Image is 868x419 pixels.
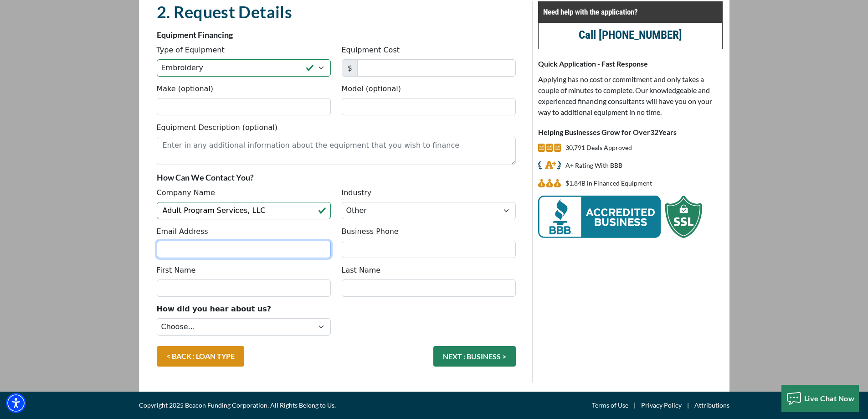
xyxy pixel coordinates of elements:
span: Live Chat Now [804,394,855,403]
p: Applying has no cost or commitment and only takes a couple of minutes to complete. Our knowledgea... [538,74,723,118]
a: call (847) 897-2486 [579,28,682,41]
p: Quick Application - Fast Response [538,58,723,69]
p: A+ Rating With BBB [565,160,622,171]
p: Helping Businesses Grow for Over Years [538,127,723,138]
p: Equipment Financing [157,29,516,40]
h2: 2. Request Details [157,1,516,22]
a: < BACK : LOAN TYPE [157,346,244,367]
button: NEXT : BUSINESS > [433,346,516,367]
label: Model (optional) [342,83,401,94]
label: How did you hear about us? [157,304,272,315]
span: Copyright 2025 Beacon Funding Corporation. All Rights Belong to Us. [139,400,336,411]
a: Terms of Use [592,400,628,411]
label: Equipment Cost [342,45,400,56]
iframe: reCAPTCHA [342,304,480,339]
label: Last Name [342,265,381,276]
img: BBB Acredited Business and SSL Protection [538,196,702,238]
label: Equipment Description (optional) [157,122,277,133]
p: Need help with the application? [543,6,718,17]
p: $1,844,863,189 in Financed Equipment [565,178,652,189]
a: Privacy Policy [641,400,682,411]
label: Company Name [157,187,215,198]
span: 32 [650,128,658,136]
label: Make (optional) [157,83,214,94]
label: Business Phone [342,226,399,237]
span: $ [342,59,358,77]
label: First Name [157,265,196,276]
label: Type of Equipment [157,45,225,56]
span: | [628,400,641,411]
label: Industry [342,187,372,198]
button: Live Chat Now [781,385,859,412]
span: | [682,400,694,411]
p: How Can We Contact You? [157,172,516,183]
label: Email Address [157,226,208,237]
div: Accessibility Menu [6,393,26,413]
p: 30,791 Deals Approved [565,142,632,153]
a: Attributions [694,400,729,411]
